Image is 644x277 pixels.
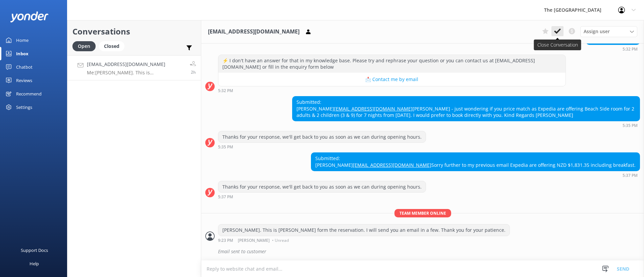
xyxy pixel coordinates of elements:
strong: 5:32 PM [218,89,233,93]
div: Thanks for your response, we'll get back to you as soon as we can during opening hours. [218,181,426,193]
div: Email sent to customer [218,246,640,257]
strong: 9:23 PM [218,238,233,243]
div: Closed [99,41,124,51]
div: Sep 20 2025 05:37pm (UTC -10:00) Pacific/Honolulu [218,194,426,199]
strong: 5:32 PM [623,47,638,51]
div: Sep 20 2025 05:32pm (UTC -10:00) Pacific/Honolulu [586,47,640,51]
div: Assign User [580,26,637,37]
div: Sep 20 2025 05:35pm (UTC -10:00) Pacific/Honolulu [218,144,426,149]
strong: 5:37 PM [623,174,638,178]
h4: [EMAIL_ADDRESS][DOMAIN_NAME] [87,61,185,68]
div: [PERSON_NAME]. This is [PERSON_NAME] form the reservation. I will send you an email in a few. Tha... [218,224,509,236]
span: Assign user [584,28,610,35]
div: Support Docs [21,244,48,257]
h2: Conversations [72,25,196,38]
strong: 5:35 PM [218,145,233,149]
span: Team member online [394,209,451,217]
div: Sep 20 2025 05:35pm (UTC -10:00) Pacific/Honolulu [292,123,640,128]
a: [EMAIL_ADDRESS][DOMAIN_NAME] [353,162,431,168]
div: Open [72,41,96,51]
strong: 5:35 PM [623,124,638,128]
h3: [EMAIL_ADDRESS][DOMAIN_NAME] [208,27,300,36]
div: Submitted: [PERSON_NAME] [PERSON_NAME] - just wondering if you price match as Expedia are offerin... [292,96,640,121]
span: • Unread [272,238,289,243]
a: Open [72,42,99,50]
a: [EMAIL_ADDRESS][DOMAIN_NAME] [334,106,413,112]
img: yonder-white-logo.png [10,11,49,22]
span: [PERSON_NAME] [238,238,270,243]
div: Sep 20 2025 05:37pm (UTC -10:00) Pacific/Honolulu [311,173,640,178]
div: 2025-09-21T07:26:22.047 [205,246,640,257]
button: 📩 Contact me by email [218,73,566,86]
div: Sep 20 2025 05:32pm (UTC -10:00) Pacific/Honolulu [218,88,566,93]
strong: 5:37 PM [218,195,233,199]
div: Help [30,257,39,270]
div: Reviews [16,74,32,87]
div: Thanks for your response, we'll get back to you as soon as we can during opening hours. [218,131,426,143]
div: ⚡ I don't have an answer for that in my knowledge base. Please try and rephrase your question or ... [218,55,566,73]
div: Chatbot [16,60,33,74]
p: Me: [PERSON_NAME]. This is [PERSON_NAME] form the reservation. I will send you an email in a few.... [87,70,185,76]
div: Submitted: [PERSON_NAME] Sorry further to my previous email Expedia are offering NZD $1,831.35 in... [311,153,640,170]
div: Settings [16,100,32,114]
div: Recommend [16,87,42,100]
div: Home [16,33,29,47]
span: Sep 20 2025 09:23pm (UTC -10:00) Pacific/Honolulu [191,69,196,75]
a: [EMAIL_ADDRESS][DOMAIN_NAME]Me:[PERSON_NAME]. This is [PERSON_NAME] form the reservation. I will ... [67,55,201,80]
a: Closed [99,42,128,50]
div: Sep 20 2025 09:23pm (UTC -10:00) Pacific/Honolulu [218,238,510,243]
div: Inbox [16,47,29,60]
